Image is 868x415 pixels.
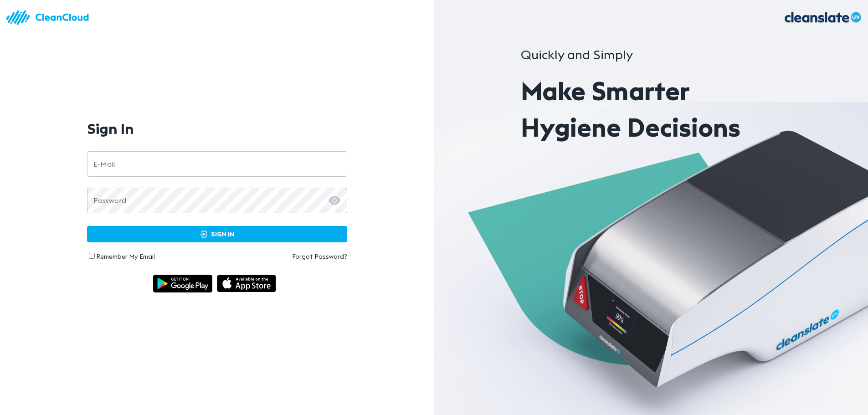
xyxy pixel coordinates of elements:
[96,252,155,261] label: Remember My Email
[777,5,868,31] img: logo_.070fea6c.svg
[153,275,212,292] img: img_android.ce55d1a6.svg
[217,275,276,292] img: img_appstore.1cb18997.svg
[521,73,781,146] p: Make Smarter Hygiene Decisions
[87,120,134,137] h1: Sign In
[217,252,347,261] a: Forgot Password?
[87,226,348,243] button: Sign In
[5,5,96,31] img: logo.83bc1f05.svg
[97,229,338,240] span: Sign In
[521,46,633,63] span: Quickly and Simply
